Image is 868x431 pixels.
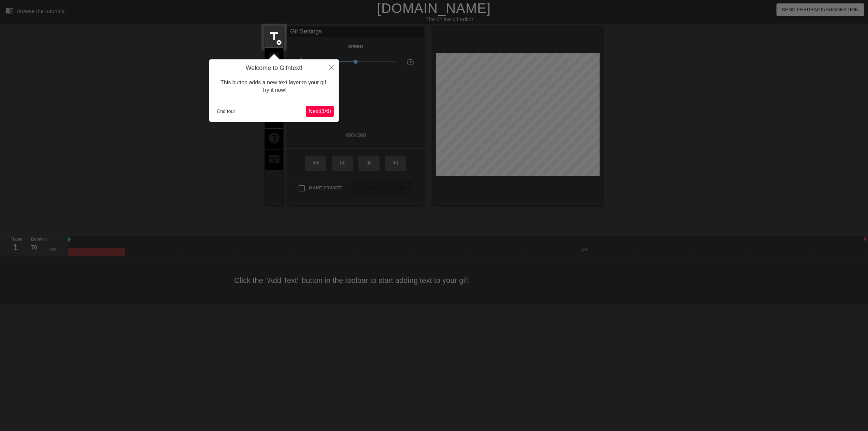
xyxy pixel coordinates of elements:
span: Next ( 1 / 6 ) [309,108,331,114]
h4: Welcome to Gifntext! [214,64,334,72]
button: End tour [214,106,238,116]
button: Close [324,59,339,75]
div: This button adds a new text layer to your gif. Try it now! [214,72,334,101]
button: Next [306,106,334,117]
